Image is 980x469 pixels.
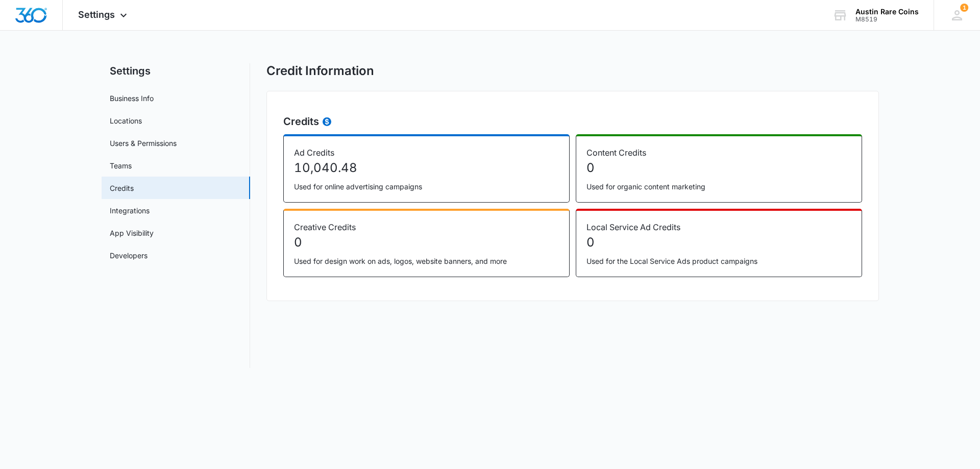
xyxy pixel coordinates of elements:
h2: Credits [283,114,862,129]
a: Credits [110,183,134,193]
a: App Visibility [110,228,154,238]
p: Ad Credits [294,146,559,159]
p: Used for the Local Service Ads product campaigns [586,256,851,266]
div: notifications count [960,4,968,12]
p: Used for organic content marketing [586,181,851,192]
div: account name [855,8,919,16]
p: Local Service Ad Credits [586,221,851,233]
a: Locations [110,115,142,126]
a: Teams [110,160,132,171]
p: Creative Credits [294,221,559,233]
p: Used for online advertising campaigns [294,181,559,192]
a: Integrations [110,205,150,216]
p: 0 [586,159,851,177]
p: 10,040.48 [294,159,559,177]
a: Developers [110,250,148,261]
a: Users & Permissions [110,138,177,149]
span: 1 [960,4,968,12]
div: account id [855,16,919,23]
p: 0 [586,233,851,252]
p: Content Credits [586,146,851,159]
p: Used for design work on ads, logos, website banners, and more [294,256,559,266]
span: Settings [78,9,115,20]
h2: Settings [102,63,250,79]
p: 0 [294,233,559,252]
h1: Credit Information [266,63,374,79]
a: Business Info [110,93,154,104]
